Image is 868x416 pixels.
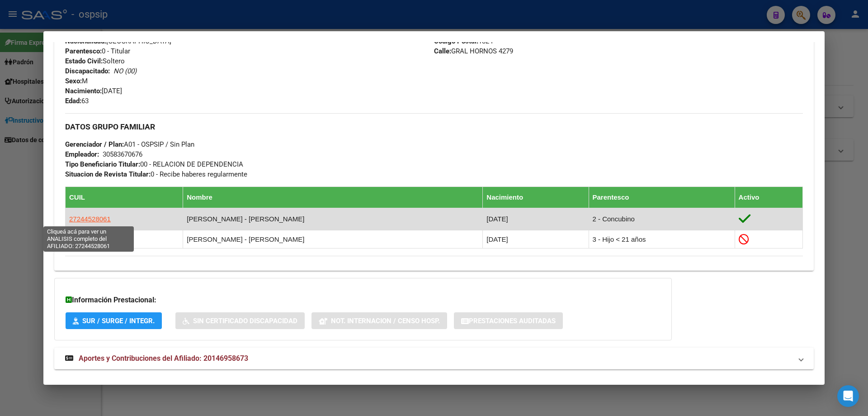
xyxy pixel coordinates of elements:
td: [DATE] [483,230,589,249]
th: Nombre [183,187,483,208]
i: NO (00) [113,67,137,75]
strong: Sexo: [65,77,82,85]
span: A01 - OSPSIP / Sin Plan [65,140,194,148]
span: Sin Certificado Discapacidad [193,317,297,325]
span: Not. Internacion / Censo Hosp. [331,317,440,325]
div: 30583670676 [103,149,142,159]
span: SUR / SURGE / INTEGR. [82,317,155,325]
td: 2 - Concubino [589,208,735,230]
td: [PERSON_NAME] - [PERSON_NAME] [183,208,483,230]
strong: Estado Civil: [65,57,103,65]
strong: Nacimiento: [65,87,102,95]
th: Activo [735,187,802,208]
span: 63 [65,97,89,105]
h3: Información Prestacional: [66,295,660,306]
th: Parentesco [589,187,735,208]
span: Soltero [65,57,125,65]
span: M [65,77,88,85]
strong: Situacion de Revista Titular: [65,170,151,178]
td: 3 - Hijo < 21 años [589,230,735,249]
strong: Gerenciador / Plan: [65,140,124,148]
th: Nacimiento [483,187,589,208]
strong: Tipo Beneficiario Titular: [65,160,140,168]
button: Sin Certificado Discapacidad [175,312,305,329]
span: 27244528061 [69,215,111,223]
span: 0 - Titular [65,47,130,55]
button: Prestaciones Auditadas [454,312,563,329]
button: SUR / SURGE / INTEGR. [66,312,162,329]
strong: Discapacitado: [65,67,110,75]
td: [DATE] [483,208,589,230]
strong: Parentesco: [65,47,102,55]
div: Open Intercom Messenger [837,385,859,407]
strong: Calle: [434,47,451,55]
span: 00 - RELACION DE DEPENDENCIA [65,160,243,168]
span: Prestaciones Auditadas [469,317,556,325]
th: CUIL [66,187,183,208]
strong: Edad: [65,97,81,105]
span: [DATE] [65,87,122,95]
h3: DATOS GRUPO FAMILIAR [65,122,803,132]
span: 0 - Recibe haberes regularmente [65,170,247,178]
button: Not. Internacion / Censo Hosp. [311,312,447,329]
td: [PERSON_NAME] - [PERSON_NAME] [183,230,483,249]
span: GRAL HORNOS 4279 [434,47,513,55]
mat-expansion-panel-header: Aportes y Contribuciones del Afiliado: 20146958673 [54,348,814,369]
strong: Empleador: [65,150,99,158]
span: 20443826301 [69,235,111,243]
span: Aportes y Contribuciones del Afiliado: 20146958673 [79,354,248,363]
